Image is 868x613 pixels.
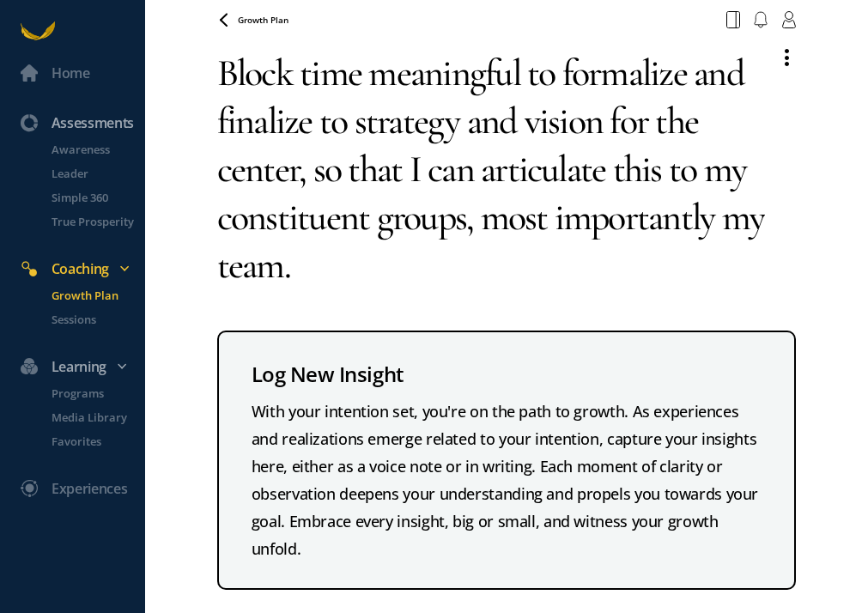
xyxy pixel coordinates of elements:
[31,165,145,182] a: Leader
[10,355,152,378] div: Learning
[31,433,145,450] a: Favorites
[52,311,142,328] p: Sessions
[52,433,142,450] p: Favorites
[10,112,152,134] div: Assessments
[52,477,127,500] div: Experiences
[31,287,145,304] a: Growth Plan
[52,409,142,426] p: Media Library
[31,311,145,328] a: Sessions
[31,213,145,230] a: True Prosperity
[52,385,142,402] p: Programs
[252,398,762,562] div: With your intention set, you're on the path to growth. As experiences and realizations emerge rel...
[238,14,288,26] span: Growth Plan
[52,287,142,304] p: Growth Plan
[31,189,145,206] a: Simple 360
[252,358,762,391] div: Log New Insight
[31,385,145,402] a: Programs
[31,141,145,158] a: Awareness
[10,258,152,280] div: Coaching
[52,62,90,84] div: Home
[217,35,765,303] textarea: Block time meaningful to formalize and finalize to strategy and vision for the center, so that I ...
[52,141,142,158] p: Awareness
[31,409,145,426] a: Media Library
[52,165,142,182] p: Leader
[52,213,142,230] p: True Prosperity
[52,189,142,206] p: Simple 360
